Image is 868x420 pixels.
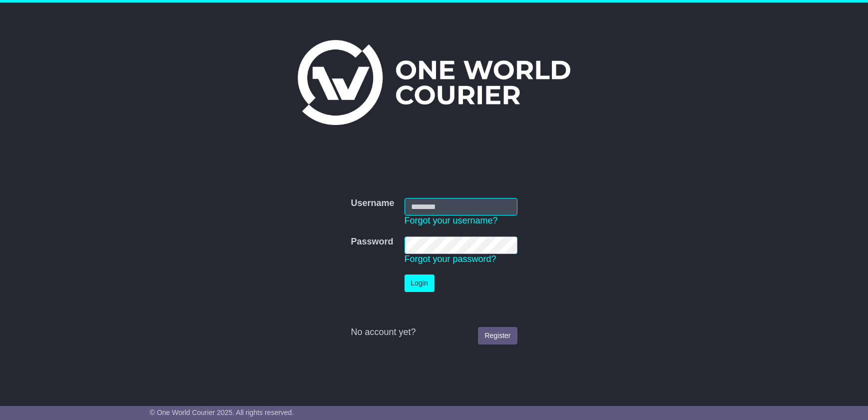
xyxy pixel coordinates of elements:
[405,215,498,225] a: Forgot your username?
[405,254,496,264] a: Forgot your password?
[351,327,517,338] div: No account yet?
[351,198,394,209] label: Username
[298,40,570,125] img: One World
[478,327,517,344] a: Register
[150,408,294,416] span: © One World Courier 2025. All rights reserved.
[351,236,393,247] label: Password
[405,274,434,292] button: Login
